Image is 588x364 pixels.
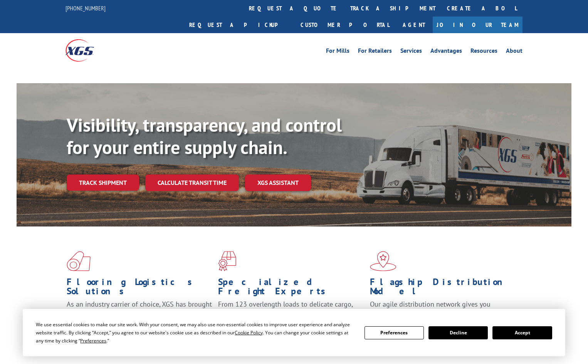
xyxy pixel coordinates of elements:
[183,17,295,33] a: Request a pickup
[145,174,239,191] a: Calculate transit time
[23,309,565,356] div: Cookie Consent Prompt
[218,277,364,300] h1: Specialized Freight Experts
[506,48,522,56] a: About
[370,300,512,318] span: Our agile distribution network gives you nationwide inventory management on demand.
[400,48,422,56] a: Services
[430,48,462,56] a: Advantages
[235,329,263,336] span: Cookie Policy
[358,48,392,56] a: For Retailers
[67,251,91,271] img: xgs-icon-total-supply-chain-intelligence-red
[433,17,522,33] a: Join Our Team
[67,174,139,191] a: Track shipment
[67,113,342,159] b: Visibility, transparency, and control for your entire supply chain.
[370,251,396,271] img: xgs-icon-flagship-distribution-model-red
[66,4,106,12] a: [PHONE_NUMBER]
[492,326,552,339] button: Accept
[80,337,106,344] span: Preferences
[395,17,433,33] a: Agent
[365,326,424,339] button: Preferences
[67,300,212,327] span: As an industry carrier of choice, XGS has brought innovation and dedication to flooring logistics...
[326,48,349,56] a: For Mills
[370,277,516,300] h1: Flagship Distribution Model
[428,326,488,339] button: Decline
[245,174,311,191] a: XGS ASSISTANT
[295,17,395,33] a: Customer Portal
[67,277,212,300] h1: Flooring Logistics Solutions
[218,251,236,271] img: xgs-icon-focused-on-flooring-red
[470,48,497,56] a: Resources
[218,300,364,334] p: From 123 overlength loads to delicate cargo, our experienced staff knows the best way to move you...
[36,320,355,345] div: We use essential cookies to make our site work. With your consent, we may also use non-essential ...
